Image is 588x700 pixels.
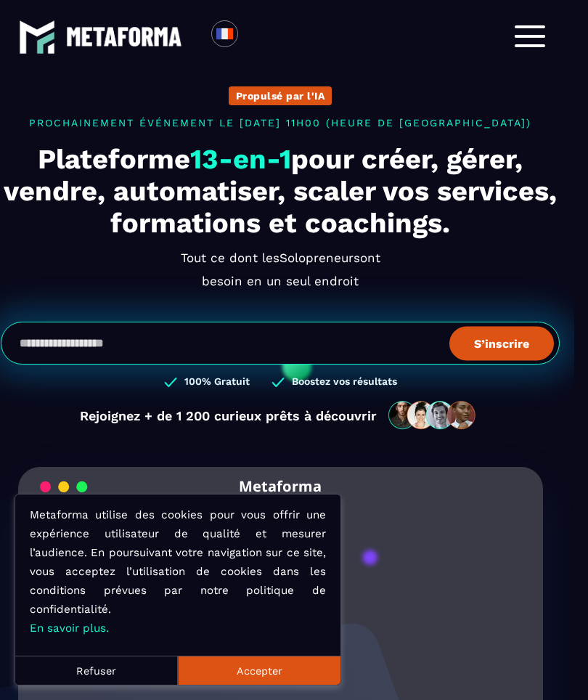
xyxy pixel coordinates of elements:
[279,246,360,269] span: Solopreneurs
[292,375,397,389] h3: Boostez vos résultats
[1,117,560,129] p: Prochainement événement le [DATE] 11h00 (Heure de [GEOGRAPHIC_DATA])
[30,622,109,635] a: En savoir plus.
[449,326,554,360] button: S’inscrire
[250,28,261,45] input: Search for option
[384,400,481,431] img: community-people
[216,25,234,43] img: fr
[178,656,340,685] button: Accepter
[190,143,291,175] span: 13-en-1
[184,375,250,389] h3: 100% Gratuit
[238,20,274,52] div: Search for option
[30,505,326,638] p: Metaforma utilise des cookies pour vous offrir une expérience utilisateur de qualité et mesurer l...
[236,90,325,102] p: Propulsé par l'IA
[271,375,285,389] img: checked
[15,656,178,685] button: Refuser
[66,27,182,46] img: logo
[164,375,177,389] img: checked
[239,467,322,505] h2: Metaforma
[19,19,55,55] img: logo
[1,143,560,239] h1: Plateforme pour créer, gérer, vendre, automatiser, scaler vos services, formations et coachings.
[178,246,383,293] h2: Tout ce dont les ont besoin en un seul endroit
[80,408,377,423] p: Rejoignez + de 1 200 curieux prêts à découvrir
[40,480,88,494] img: loading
